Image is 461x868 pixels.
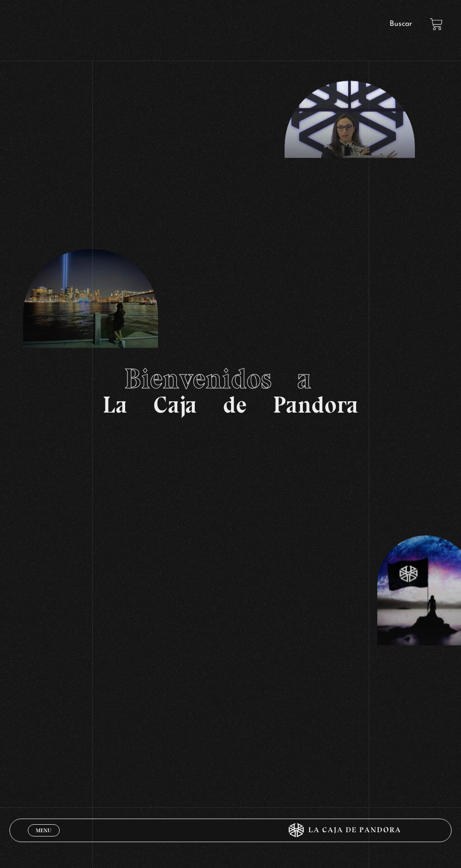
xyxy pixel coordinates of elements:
span: Cerrar [33,835,55,842]
h1: La Caja de Pandora [103,365,358,416]
a: Buscar [389,20,412,28]
span: Bienvenidos a [124,362,337,396]
span: Menu [36,828,51,833]
a: View your shopping cart [430,18,443,31]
